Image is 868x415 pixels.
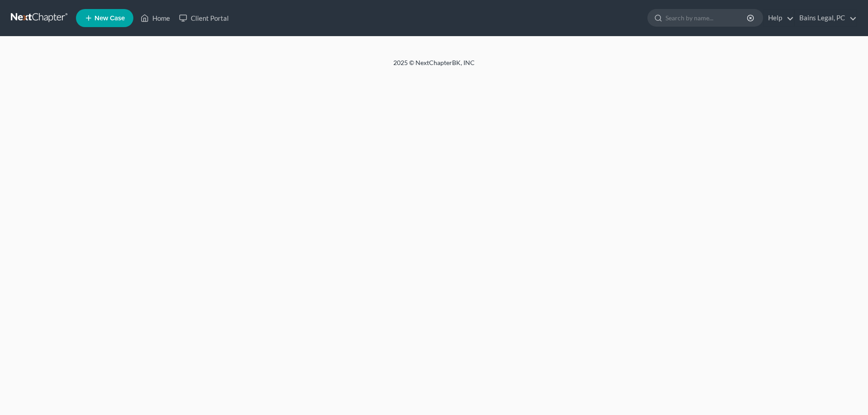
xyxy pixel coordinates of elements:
[94,15,125,22] span: New Case
[136,10,175,26] a: Home
[795,10,857,26] a: Bains Legal, PC
[175,10,233,26] a: Client Portal
[176,58,692,75] div: 2025 © NextChapterBK, INC
[764,10,794,26] a: Help
[665,9,748,26] input: Search by name...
